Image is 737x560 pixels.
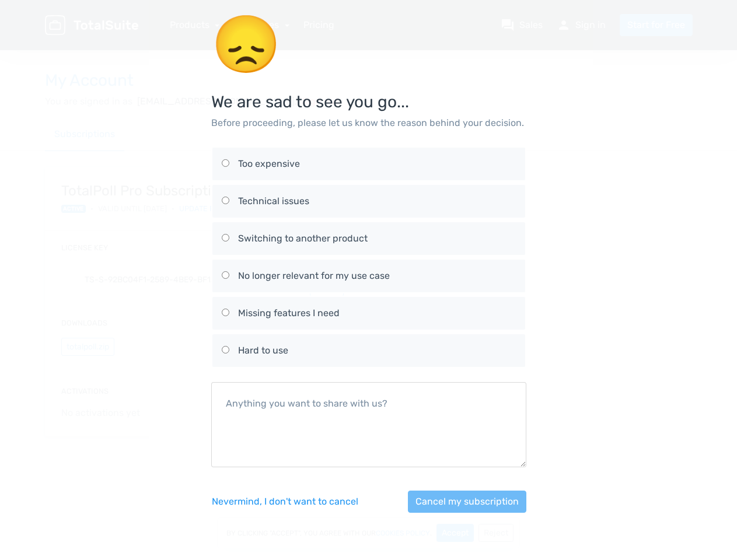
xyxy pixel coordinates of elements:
input: Too expensive Too expensive [222,159,229,167]
input: Hard to use Hard to use [222,346,229,353]
input: Technical issues Technical issues [222,197,229,204]
button: Nevermind, I don't want to cancel [211,491,359,513]
label: Switching to another product [222,222,516,255]
input: No longer relevant for my use case No longer relevant for my use case [222,271,229,279]
p: Before proceeding, please let us know the reason behind your decision. [211,116,526,130]
label: Missing features I need [222,297,516,330]
div: Hard to use [238,344,516,358]
button: Cancel my subscription [408,491,526,513]
label: Hard to use [222,334,516,367]
div: No longer relevant for my use case [238,269,516,283]
label: No longer relevant for my use case [222,260,516,292]
label: Too expensive [222,148,516,180]
div: Switching to another product [238,232,516,246]
input: Switching to another product Switching to another product [222,234,229,242]
div: Too expensive [238,157,516,171]
div: Missing features I need [238,306,516,320]
h3: We are sad to see you go... [211,14,526,111]
span: 😞 [211,11,281,78]
label: Technical issues [222,185,516,218]
input: Missing features I need Missing features I need [222,309,229,316]
div: Technical issues [238,194,516,208]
